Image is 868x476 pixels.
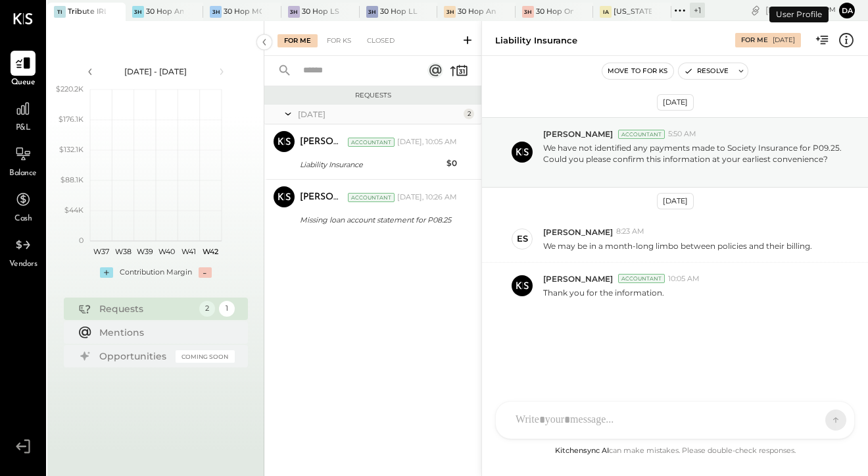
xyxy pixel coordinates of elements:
div: [PERSON_NAME] [300,191,345,204]
div: IA [600,6,612,18]
p: Thank you for the information. [543,287,664,298]
text: $220.2K [56,84,84,93]
span: [PERSON_NAME] [543,128,613,140]
div: 3H [522,6,534,18]
div: Coming Soon [176,350,235,363]
text: W37 [93,247,108,256]
text: $132.1K [59,145,84,154]
div: ES [517,232,528,245]
button: Resolve [679,63,734,79]
button: Move to for ks [602,63,673,79]
div: For Me [277,34,318,47]
div: [DATE] [765,4,836,16]
div: 3H [444,6,456,18]
div: [DATE] [298,109,460,120]
div: [DATE] - [DATE] [100,66,212,77]
text: $176.1K [59,115,84,124]
div: - [199,267,212,278]
text: W39 [136,247,153,256]
div: Missing loan account statement for P08.25 [300,213,453,226]
div: 3H [366,6,378,18]
span: pm [825,5,836,14]
div: Contribution Margin [120,267,192,278]
div: Requests [271,91,475,100]
div: [DATE], 10:05 AM [397,137,457,147]
span: 8:23 AM [616,226,644,237]
div: 3H [288,6,300,18]
a: Queue [1,51,45,89]
p: We may be in a month-long limbo between policies and their billing. [543,240,812,251]
div: 30 Hop Ankeny [146,7,184,17]
div: + 1 [690,3,705,18]
span: Cash [14,213,32,225]
text: 0 [79,236,84,245]
text: $88.1K [60,175,84,184]
div: Mentions [99,326,228,339]
div: [DATE] [773,36,795,45]
div: Accountant [618,130,665,139]
div: [DATE], 10:26 AM [397,192,457,203]
text: W38 [114,247,131,256]
div: copy link [749,3,762,17]
div: 2 [199,301,215,317]
div: 30 Hop MGS, LLC [224,7,262,17]
div: For Me [741,36,768,45]
span: [PERSON_NAME] [543,226,613,238]
div: 3H [210,6,222,18]
div: Tribute IRL [68,7,106,17]
div: Closed [360,34,401,47]
div: [US_STATE] Athletic Club [614,7,652,17]
text: W41 [181,247,196,256]
div: 30 Hop Ankeny [458,7,496,17]
text: W40 [158,247,175,256]
p: We have not identified any payments made to Society Insurance for P09.25. Could you please confir... [543,142,842,176]
span: 3 : 07 [796,4,823,16]
span: Queue [11,77,36,89]
span: 10:05 AM [668,274,700,284]
span: 5:50 AM [668,129,696,140]
div: + [100,267,113,278]
div: Liability Insurance [300,158,443,171]
span: Balance [9,168,37,180]
div: Liability Insurance [495,34,577,47]
div: 2 [464,109,474,119]
div: 1 [219,301,235,317]
div: 30 Hop LS [302,7,339,17]
a: Cash [1,187,45,225]
span: [PERSON_NAME] [543,273,613,284]
span: Vendors [9,259,37,271]
div: 3H [132,6,144,18]
div: User Profile [769,7,829,22]
text: $44K [64,205,84,215]
text: W42 [203,247,218,256]
span: P&L [16,122,31,134]
div: [DATE] [657,94,694,111]
div: For KS [320,34,358,47]
a: P&L [1,96,45,134]
div: 30 Hop LLC [380,7,418,17]
a: Balance [1,142,45,180]
div: Accountant [348,193,395,202]
div: $0 [446,157,457,170]
div: Accountant [618,274,665,283]
button: Da [839,3,855,18]
div: [PERSON_NAME] [300,136,345,149]
a: Vendors [1,232,45,271]
div: Accountant [348,138,395,147]
div: Requests [99,302,193,315]
div: TI [54,6,66,18]
div: 30 Hop Omaha LLC [536,7,574,17]
div: [DATE] [657,193,694,209]
div: Opportunities [99,350,169,363]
